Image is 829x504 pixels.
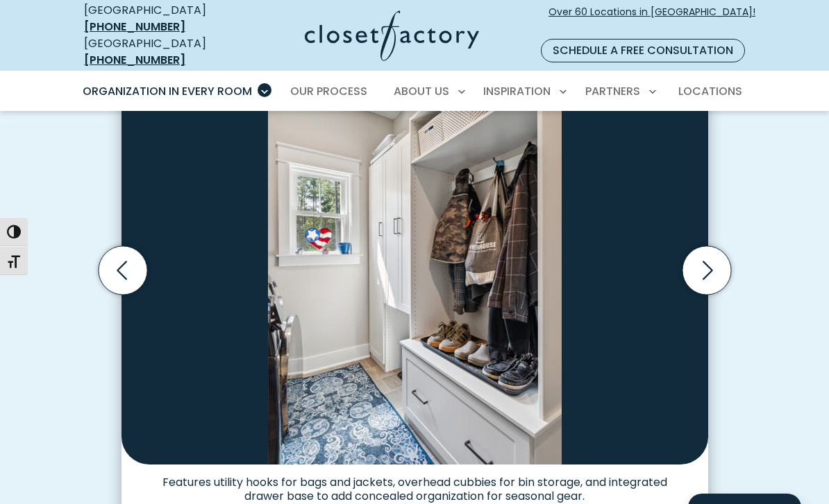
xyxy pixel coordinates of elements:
[394,83,449,99] span: About Us
[541,39,745,62] a: Schedule a Free Consultation
[122,464,708,503] figcaption: Features utility hooks for bags and jackets, overhead cubbies for bin storage, and integrated dra...
[84,2,235,35] div: [GEOGRAPHIC_DATA]
[549,5,755,34] span: Over 60 Locations in [GEOGRAPHIC_DATA]!
[83,83,252,99] span: Organization in Every Room
[73,72,756,111] nav: Primary Menu
[585,83,640,99] span: Partners
[84,19,185,35] a: [PHONE_NUMBER]
[305,10,479,61] img: Closet Factory Logo
[122,38,708,464] img: Mudroom corner with hanging jackets, shoes, white cabinetry, overhead bins
[84,35,235,69] div: [GEOGRAPHIC_DATA]
[290,83,367,99] span: Our Process
[483,83,551,99] span: Inspiration
[677,241,737,300] button: Next slide
[93,241,153,300] button: Previous slide
[678,83,742,99] span: Locations
[84,52,185,68] a: [PHONE_NUMBER]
